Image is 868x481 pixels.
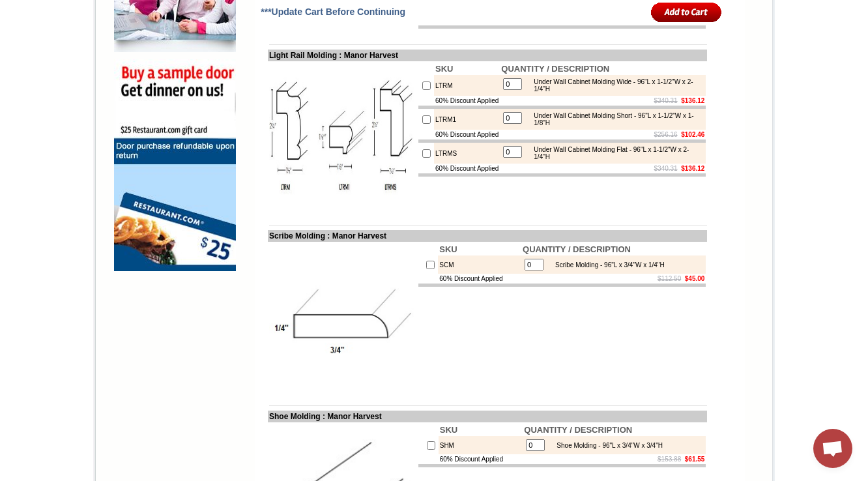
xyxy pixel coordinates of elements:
[268,230,707,242] td: Scribe Molding : Manor Harvest
[654,165,678,172] s: $340.31
[438,255,521,274] td: SCM
[685,275,705,282] b: $45.00
[527,112,702,126] div: Under Wall Cabinet Molding Short - 96"L x 1-1/2"W x 1-1/8"H
[681,97,704,104] b: $136.12
[222,36,224,37] img: spacer.gif
[224,59,263,74] td: [PERSON_NAME] Blue Shaker
[651,1,722,23] input: Add to Cart
[654,131,678,138] s: $256.16
[15,2,106,13] a: Price Sheet View in PDF Format
[434,109,500,130] td: LTRM1
[188,59,222,72] td: Bellmonte Maple
[435,64,453,74] b: SKU
[2,3,12,14] img: pdf.png
[440,425,457,435] b: SKU
[685,456,705,463] b: $61.55
[527,78,702,93] div: Under Wall Cabinet Molding Wide - 96"L x 1-1/2"W x 2-1/4"H
[269,63,416,209] img: Light Rail Molding
[654,97,678,104] s: $340.31
[524,425,632,435] b: QUANTITY / DESCRIPTION
[438,274,521,284] td: 60% Discount Applied
[439,454,523,464] td: 60% Discount Applied
[261,7,405,17] span: ***Update Cart Before Continuing
[70,59,110,74] td: [PERSON_NAME] Yellow Walnut
[434,75,500,96] td: LTRM
[269,243,416,390] img: Scribe Molding
[439,436,523,454] td: SHM
[658,456,681,463] s: $153.88
[813,429,852,468] a: Open chat
[501,64,609,74] b: QUANTITY / DESCRIPTION
[439,244,457,254] b: SKU
[434,96,500,106] td: 60% Discount Applied
[186,36,188,37] img: spacer.gif
[112,59,152,74] td: [PERSON_NAME] White Shaker
[110,36,112,37] img: spacer.gif
[15,5,106,12] b: Price Sheet View in PDF Format
[68,36,70,37] img: spacer.gif
[550,442,663,449] div: Shoe Molding - 96"L x 3/4"W x 3/4"H
[549,261,665,269] div: Scribe Molding - 96"L x 3/4"W x 1/4"H
[151,36,153,37] img: spacer.gif
[33,36,35,37] img: spacer.gif
[268,50,707,61] td: Light Rail Molding : Manor Harvest
[523,244,631,254] b: QUANTITY / DESCRIPTION
[658,275,681,282] s: $112.50
[681,165,704,172] b: $136.12
[681,131,704,138] b: $102.46
[527,146,702,160] div: Under Wall Cabinet Molding Flat - 96"L x 1-1/2"W x 2-1/4"H
[434,143,500,164] td: LTRMS
[35,59,68,72] td: Alabaster Shaker
[434,164,500,173] td: 60% Discount Applied
[153,59,186,72] td: Baycreek Gray
[434,130,500,139] td: 60% Discount Applied
[268,411,707,422] td: Shoe Molding : Manor Harvest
